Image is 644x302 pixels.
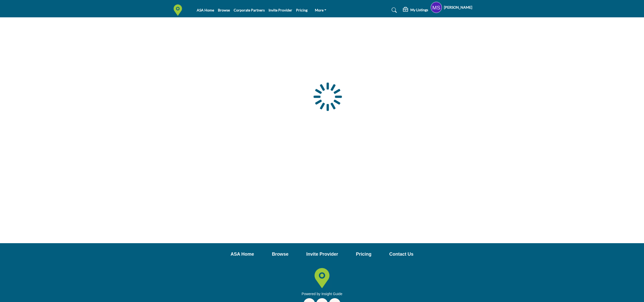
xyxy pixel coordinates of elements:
[231,251,254,258] a: ASA Home
[356,251,371,258] a: Pricing
[312,268,332,288] img: No Site Logo
[234,8,265,12] a: Corporate Partners
[306,251,338,258] a: Invite Provider
[431,2,442,13] button: Show hide supplier dropdown
[403,7,428,13] div: My Listings
[218,8,230,12] a: Browse
[311,7,330,14] a: More
[410,8,428,12] h5: My Listings
[302,292,342,296] a: Powered by Insight Guide
[389,251,413,258] a: Contact Us
[387,6,400,14] a: Search
[444,5,472,10] h5: [PERSON_NAME]
[296,8,307,12] a: Pricing
[172,4,186,16] img: Site Logo
[269,8,292,12] a: Invite Provider
[197,8,214,12] a: ASA Home
[272,251,288,258] a: Browse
